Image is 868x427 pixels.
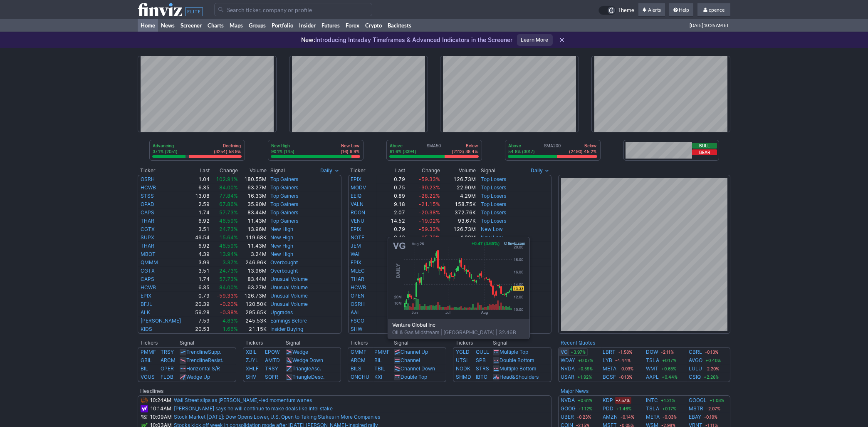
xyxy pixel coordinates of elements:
[351,259,362,266] a: EPIX
[153,143,178,149] p: Advancing
[689,356,703,365] a: AVGO
[351,176,362,182] a: EPIX
[141,276,154,282] a: CAPS
[223,259,238,266] span: 3.37%
[481,201,506,207] a: Top Losers
[141,365,148,372] a: BIL
[374,349,390,355] a: PMMF
[141,209,154,216] a: CAPS
[646,348,658,356] a: DOW
[141,184,156,191] a: HCWB
[141,293,151,299] a: EPIX
[390,149,417,154] p: 61.6% (3394)
[246,357,258,363] a: ZJYL
[401,374,427,380] a: Double Top
[377,175,406,184] td: 0.79
[191,300,210,308] td: 20.39
[238,275,267,283] td: 83.44M
[214,3,372,16] input: Search
[440,200,476,209] td: 158.75K
[265,374,278,380] a: SOFR
[561,356,575,365] a: WDAY
[351,268,365,274] a: MLEC
[219,218,238,224] span: 46.59%
[191,250,210,258] td: 4.39
[561,373,574,381] a: USAR
[377,200,406,209] td: 9.18
[191,275,210,283] td: 1.74
[321,166,333,175] span: Daily
[238,267,267,275] td: 13.96M
[456,357,467,363] a: UTSI
[341,149,360,154] p: (16) 9.9%
[219,234,238,241] span: 15.64%
[219,226,238,232] span: 24.73%
[161,365,174,372] a: OPER
[351,293,365,299] a: OPEN
[220,301,238,307] span: -0.20%
[481,209,506,216] a: Top Losers
[377,209,406,217] td: 2.07
[348,166,377,175] th: Ticker
[692,149,717,155] button: Bear
[141,251,156,257] a: MBOT
[500,349,528,355] a: Multiple Top
[238,192,267,200] td: 16.33M
[603,413,618,421] a: AMZN
[508,143,598,155] div: SMA200
[238,308,267,317] td: 295.65K
[481,176,506,182] a: Top Losers
[161,349,174,355] a: TRSY
[351,234,365,241] a: NOTE
[186,374,210,380] a: Wedge Up
[238,242,267,250] td: 11.43M
[440,209,476,217] td: 372.76K
[270,218,298,224] a: Top Gainers
[270,167,285,174] span: Signal
[246,374,256,380] a: SHV
[270,209,298,216] a: Top Gainers
[270,226,293,232] a: New High
[302,36,513,44] p: Introducing Intraday Timeframes & Advanced Indicators in the Screener
[186,349,208,355] span: Trendline
[569,149,597,154] p: (2490) 45.2%
[174,405,333,412] a: [PERSON_NAME] says he will continue to make deals like Intel stake
[377,242,406,250] td: 2.48
[440,192,476,200] td: 4.29M
[517,34,553,46] a: Learn More
[689,373,701,381] a: CSIQ
[452,149,478,154] p: (2113) 38.4%
[214,143,241,149] p: Declining
[238,292,267,300] td: 126.73M
[351,349,366,355] a: GMMF
[219,276,238,282] span: 57.73%
[351,318,365,324] a: FSCO
[377,217,406,225] td: 14.52
[292,357,323,363] a: Wedge Down
[246,349,257,355] a: XBIL
[401,349,428,355] a: Channel Up
[419,226,440,232] span: -59.33%
[561,340,595,346] a: Recent Quotes
[270,318,307,324] a: Earnings Before
[186,357,223,363] a: TrendlineResist.
[531,166,543,175] span: Daily
[401,357,420,363] a: Channel
[377,308,406,317] td: 13.17
[646,396,658,405] a: INTC
[270,184,298,191] a: Top Gainers
[270,259,298,266] a: Overbought
[456,374,471,380] a: SHMD
[311,365,321,372] span: Asc.
[270,268,298,274] a: Overbought
[377,166,406,175] th: Last
[603,365,617,373] a: META
[481,167,495,174] span: Signal
[692,143,717,149] button: Bull
[374,357,382,363] a: BIL
[509,143,535,149] p: Above
[690,19,729,32] span: [DATE] 10:26 AM ET
[689,365,702,373] a: LULU
[205,19,227,32] a: Charts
